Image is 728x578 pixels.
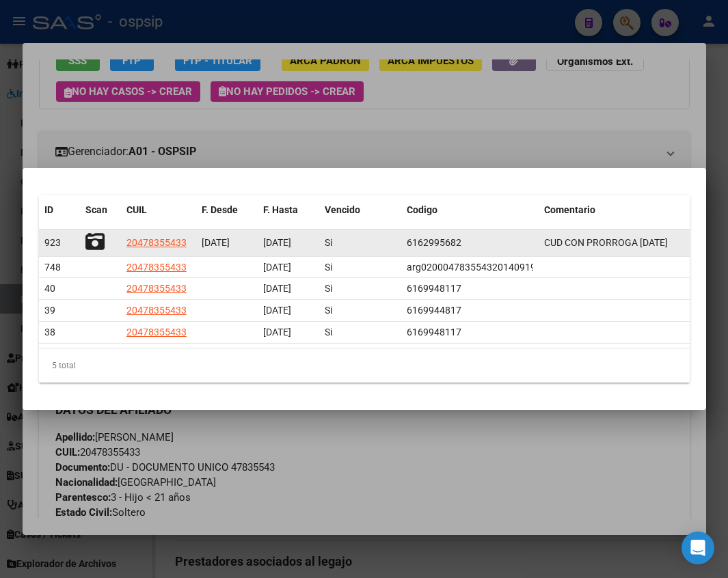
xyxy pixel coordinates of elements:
span: Si [325,283,332,294]
span: [DATE] [263,283,291,294]
span: 748 [44,262,61,273]
span: Comentario [544,204,595,215]
datatable-header-cell: F. Desde [196,195,258,225]
span: F. Hasta [263,204,298,215]
span: CUD CON PRORROGA 27/09/2025 [544,237,668,248]
datatable-header-cell: Comentario [539,195,690,225]
span: CUIL [126,204,147,215]
span: 39 [44,305,55,316]
span: 38 [44,327,55,338]
span: Scan [85,204,107,215]
span: 6162995682 [407,237,461,248]
span: 20478355433 [126,262,187,273]
span: [DATE] [263,237,291,248]
span: 20478355433 [126,237,187,248]
span: Codigo [407,204,437,215]
span: [DATE] [263,262,291,273]
span: 6169948117 [407,327,461,338]
span: 6169944817 [407,305,461,316]
span: Si [325,262,332,273]
span: Vencido [325,204,360,215]
span: 20478355433 [126,283,187,294]
datatable-header-cell: CUIL [121,195,196,225]
span: arg02000478355432014091920190919bsas316 [407,262,617,273]
datatable-header-cell: ID [39,195,80,225]
span: 20478355433 [126,305,187,316]
span: 6169948117 [407,283,461,294]
span: Si [325,237,332,248]
div: Open Intercom Messenger [682,532,714,564]
span: 923 [44,237,61,248]
span: [DATE] [202,237,230,248]
div: 5 total [39,348,690,383]
datatable-header-cell: Vencido [319,195,401,225]
span: Si [325,327,332,338]
datatable-header-cell: Codigo [401,195,539,225]
datatable-header-cell: Scan [80,195,121,225]
span: 20478355433 [126,327,187,338]
span: F. Desde [202,204,238,215]
span: [DATE] [263,327,291,338]
datatable-header-cell: F. Hasta [258,195,319,225]
span: Si [325,305,332,316]
span: [DATE] [263,305,291,316]
span: 40 [44,283,55,294]
span: ID [44,204,53,215]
